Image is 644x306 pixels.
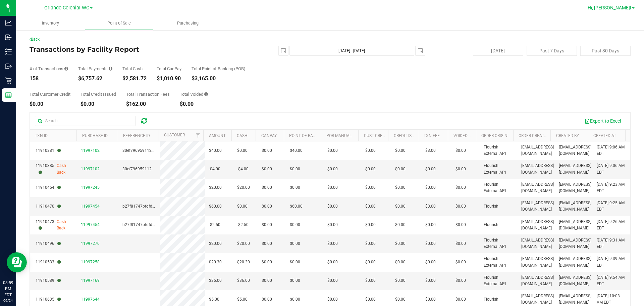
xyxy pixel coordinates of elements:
[5,63,12,70] inline-svg: Outbound
[36,203,61,210] span: 11910470
[261,133,277,138] a: CanPay
[455,241,466,247] span: $0.00
[365,166,376,172] span: $0.00
[57,219,73,231] span: Cash Back
[365,296,376,303] span: $0.00
[484,181,513,194] span: Flourish External API
[30,76,68,81] div: 158
[3,298,13,303] p: 09/24
[521,181,554,194] span: [EMAIL_ADDRESS][DOMAIN_NAME]
[209,277,222,284] span: $36.00
[204,92,208,96] i: Sum of all voided payment transaction amounts, excluding tips and transaction fees.
[109,67,112,71] i: Sum of all successful, non-voided payment transaction amounts, excluding tips and transaction fees.
[580,115,625,127] button: Export to Excel
[279,46,288,55] span: select
[326,133,352,138] a: POB Manual
[82,133,108,138] a: Purchase ID
[122,167,193,171] span: 30ef7969591121f722aceeb77f549087
[521,219,554,231] span: [EMAIL_ADDRESS][DOMAIN_NAME]
[425,166,436,172] span: $0.00
[395,147,406,154] span: $0.00
[33,20,68,26] span: Inventory
[262,259,272,265] span: $0.00
[559,256,591,268] span: [EMAIL_ADDRESS][DOMAIN_NAME]
[180,101,208,107] div: $0.00
[209,222,220,228] span: -$2.50
[262,277,272,284] span: $0.00
[365,147,376,154] span: $0.00
[484,144,513,157] span: Flourish External API
[36,219,57,231] span: 11910473
[81,278,100,283] span: 11997169
[192,76,246,81] div: $3,165.00
[597,256,626,268] span: [DATE] 9:39 AM EDT
[327,203,338,210] span: $0.00
[425,241,436,247] span: $0.00
[30,67,68,71] div: # of Transactions
[327,166,338,172] span: $0.00
[122,222,192,227] span: b27f81747bfdfdd1dcd5a0acf5d03dcf
[425,203,436,210] span: $3.00
[395,203,406,210] span: $0.00
[597,181,626,194] span: [DATE] 9:23 AM EDT
[209,241,222,247] span: $20.00
[123,133,150,138] a: Reference ID
[597,293,626,306] span: [DATE] 10:03 AM EDT
[36,296,61,303] span: 11910635
[395,241,406,247] span: $0.00
[327,259,338,265] span: $0.00
[98,20,140,26] span: Point of Sale
[365,184,376,191] span: $0.00
[425,147,436,154] span: $3.00
[262,203,272,210] span: $0.00
[35,116,136,126] input: Search...
[597,163,626,175] span: [DATE] 9:06 AM EDT
[559,237,591,250] span: [EMAIL_ADDRESS][DOMAIN_NAME]
[290,203,303,210] span: $60.00
[597,200,626,213] span: [DATE] 9:25 AM EDT
[78,76,112,81] div: $6,757.62
[395,166,406,172] span: $0.00
[85,16,154,30] a: Point of Sale
[425,184,436,191] span: $0.00
[122,67,147,71] div: Total Cash
[3,280,13,298] p: 08:59 PM EDT
[157,76,181,81] div: $1,010.90
[122,148,193,153] span: 30ef7969591121f722aceeb77f549087
[455,147,466,154] span: $0.00
[455,277,466,284] span: $0.00
[519,133,555,138] a: Order Created By
[395,296,406,303] span: $0.00
[180,92,208,96] div: Total Voided
[192,130,203,141] a: Filter
[588,5,631,10] span: Hi, [PERSON_NAME]!
[64,67,68,71] i: Count of all successful payment transactions, possibly including voids, refunds, and cash-back fr...
[365,277,376,284] span: $0.00
[30,37,40,42] a: Back
[559,274,591,287] span: [EMAIL_ADDRESS][DOMAIN_NAME]
[262,184,272,191] span: $0.00
[597,237,626,250] span: [DATE] 9:31 AM EDT
[237,133,248,138] a: Cash
[425,222,436,228] span: $0.00
[237,241,250,247] span: $20.00
[154,16,222,30] a: Purchasing
[580,46,631,56] button: Past 30 Days
[157,67,181,71] div: Total CanPay
[455,203,466,210] span: $0.00
[327,147,338,154] span: $0.00
[394,133,422,138] a: Credit Issued
[290,166,300,172] span: $0.00
[424,133,440,138] a: Txn Fee
[473,46,523,56] button: [DATE]
[395,259,406,265] span: $0.00
[81,241,100,246] span: 11997270
[81,185,100,190] span: 11997245
[209,133,226,138] a: Amount
[481,133,507,138] a: Order Origin
[290,277,300,284] span: $0.00
[290,147,303,154] span: $40.00
[416,46,425,55] span: select
[237,259,250,265] span: $20.30
[209,147,222,154] span: $40.00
